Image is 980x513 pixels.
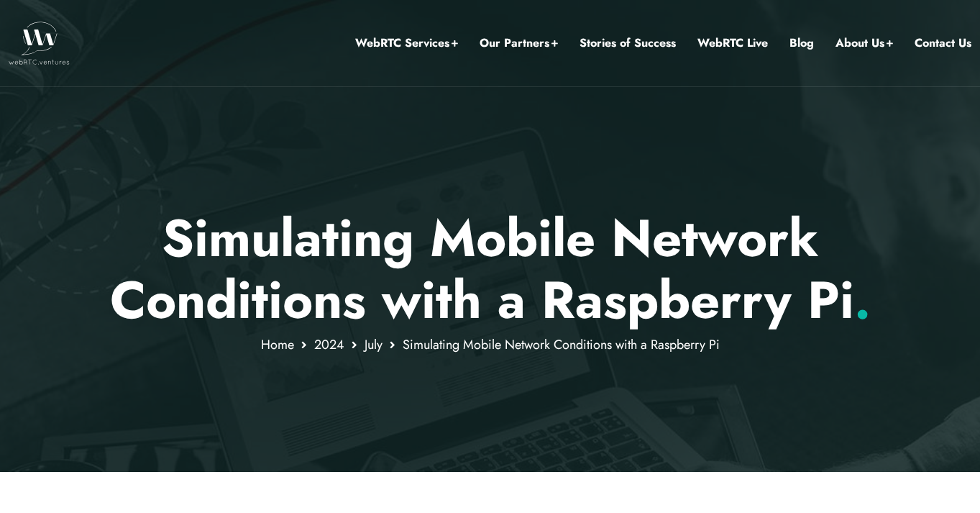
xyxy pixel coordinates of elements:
a: Contact Us [915,34,971,53]
a: Home [261,335,294,354]
span: Simulating Mobile Network Conditions with a Raspberry Pi [403,335,720,354]
a: July [365,335,383,354]
a: 2024 [314,335,344,354]
a: WebRTC Live [697,34,768,53]
a: Stories of Success [580,34,676,53]
img: WebRTC.ventures [9,22,70,65]
a: WebRTC Services [355,34,458,53]
a: Our Partners [480,34,558,53]
h1: Simulating Mobile Network Conditions with a Raspberry Pi [69,207,911,332]
a: About Us [835,34,893,53]
span: . [854,263,871,337]
a: Blog [789,34,814,53]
